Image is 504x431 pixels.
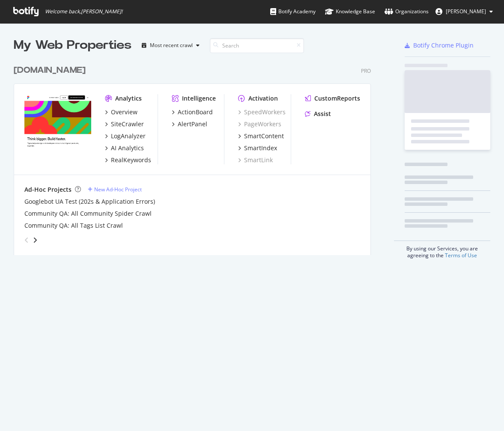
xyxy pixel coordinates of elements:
span: Konrad Burchardt [446,8,486,15]
a: Overview [105,108,137,116]
button: [PERSON_NAME] [429,5,500,18]
a: SpeedWorkers [238,108,286,116]
div: angle-right [32,236,38,244]
div: Overview [111,108,137,116]
div: ActionBoard [178,108,213,116]
a: SiteCrawler [105,120,144,128]
a: Terms of Use [445,252,477,259]
div: angle-left [21,233,32,247]
div: CustomReports [314,94,360,103]
div: SmartIndex [244,144,277,152]
button: Most recent crawl [138,39,203,52]
div: New Ad-Hoc Project [94,186,142,193]
div: SmartContent [244,132,284,140]
a: PageWorkers [238,120,281,128]
div: LogAnalyzer [111,132,146,140]
a: New Ad-Hoc Project [88,186,142,193]
a: RealKeywords [105,156,151,164]
span: Welcome back, [PERSON_NAME] ! [45,8,122,15]
div: Most recent crawl [150,43,193,48]
div: Knowledge Base [325,7,375,16]
a: SmartIndex [238,144,277,152]
div: RealKeywords [111,156,151,164]
a: SmartLink [238,156,273,164]
a: [DOMAIN_NAME] [14,64,89,77]
div: grid [14,54,378,255]
a: Assist [305,110,331,118]
div: Activation [248,94,278,103]
div: Intelligence [182,94,216,103]
a: Community QA: All Community Spider Crawl [24,209,152,218]
div: Assist [314,110,331,118]
div: [DOMAIN_NAME] [14,64,86,77]
div: Botify Academy [270,7,316,16]
input: Search [210,38,304,53]
div: Analytics [115,94,142,103]
div: Pro [361,67,371,74]
a: Googlebot UA Test (202s & Application Errors) [24,197,155,206]
div: Ad-Hoc Projects [24,185,72,194]
a: Community QA: All Tags List Crawl [24,221,123,230]
a: CustomReports [305,94,360,103]
a: AI Analytics [105,144,144,152]
div: AI Analytics [111,144,144,152]
div: AlertPanel [178,120,207,128]
div: SiteCrawler [111,120,144,128]
a: SmartContent [238,132,284,140]
div: My Web Properties [14,37,131,54]
img: figma.com [24,94,91,148]
a: Botify Chrome Plugin [405,41,474,50]
div: Botify Chrome Plugin [413,41,474,50]
div: By using our Services, you are agreeing to the [394,241,490,259]
div: Organizations [385,7,429,16]
a: LogAnalyzer [105,132,146,140]
a: AlertPanel [172,120,207,128]
a: ActionBoard [172,108,213,116]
